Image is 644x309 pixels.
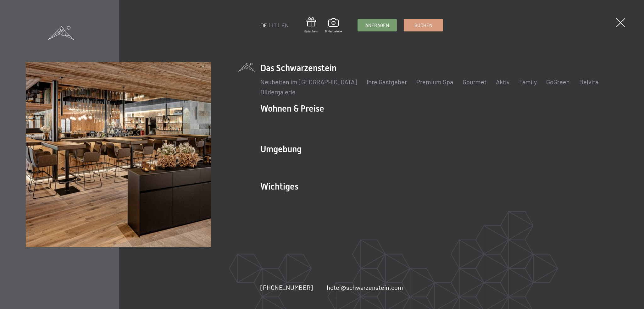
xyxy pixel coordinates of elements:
span: [PHONE_NUMBER] [260,284,313,291]
a: Bildergalerie [325,18,342,33]
a: Family [519,78,537,86]
a: Ihre Gastgeber [367,78,407,86]
span: Anfragen [365,22,389,29]
a: Buchen [404,19,443,31]
span: Bildergalerie [325,29,342,33]
a: EN [281,22,289,29]
a: Aktiv [496,78,510,86]
a: Gourmet [463,78,486,86]
span: Buchen [414,22,432,29]
a: Anfragen [358,19,397,31]
a: Neuheiten im [GEOGRAPHIC_DATA] [260,78,357,86]
a: Premium Spa [416,78,453,86]
a: hotel@schwarzenstein.com [327,283,403,292]
a: IT [272,22,277,29]
a: DE [260,22,267,29]
a: Bildergalerie [260,88,296,96]
a: [PHONE_NUMBER] [260,283,313,292]
a: GoGreen [546,78,570,86]
span: Gutschein [304,29,318,33]
a: Belvita [579,78,598,86]
a: Gutschein [304,17,318,33]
